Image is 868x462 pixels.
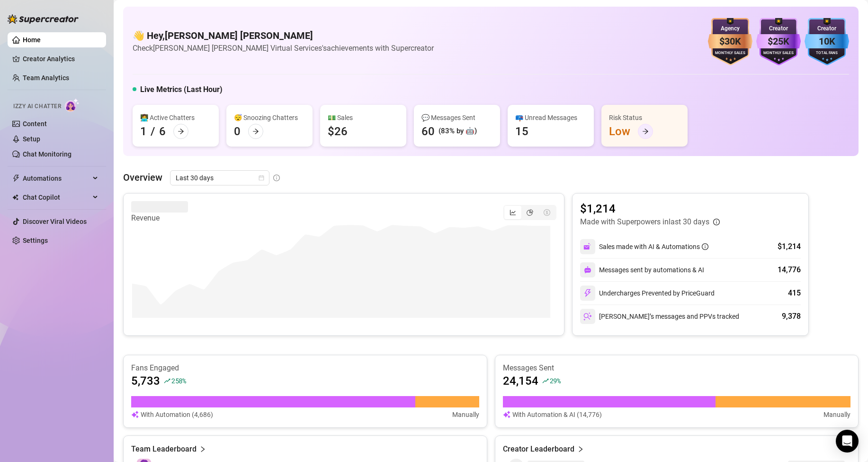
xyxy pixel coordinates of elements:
[176,171,264,185] span: Last 30 days
[503,409,510,420] img: svg%3e
[510,209,516,216] span: line-chart
[702,243,708,250] span: info-circle
[8,14,79,24] img: logo-BBDzfeDw.svg
[584,266,591,274] img: svg%3e
[642,128,649,135] span: arrow-right
[503,373,538,388] article: 24,154
[140,84,223,95] h5: Live Metrics (Last Hour)
[23,150,72,158] a: Chat Monitoring
[515,112,586,123] div: 📪 Unread Messages
[23,51,98,66] a: Creator Analytics
[438,126,477,137] div: (83% by 🤖)
[527,209,533,216] span: pie-chart
[12,194,18,201] img: Chat Copilot
[421,124,435,139] div: 60
[131,363,479,373] article: Fans Engaged
[131,444,197,455] article: Team Leaderboard
[609,112,680,123] div: Risk Status
[503,205,556,220] div: segmented control
[23,171,90,186] span: Automations
[580,309,739,324] div: [PERSON_NAME]’s messages and PPVs tracked
[131,409,139,420] img: svg%3e
[580,262,704,277] div: Messages sent by automations & AI
[708,18,752,65] img: bronze-badge-qSZam9Wu.svg
[708,34,752,49] div: $30K
[599,241,708,252] div: Sales made with AI & Automations
[580,286,715,301] div: Undercharges Prevented by PriceGuard
[23,74,69,82] a: Team Analytics
[23,36,41,44] a: Home
[421,112,492,123] div: 💬 Messages Sent
[252,128,259,135] span: arrow-right
[756,50,801,56] div: Monthly Sales
[65,98,80,112] img: AI Chatter
[140,124,147,139] div: 1
[756,18,801,65] img: purple-badge-B9DA21FR.svg
[823,409,850,420] article: Manually
[778,264,801,276] div: 14,776
[583,242,592,251] img: svg%3e
[805,50,849,56] div: Total Fans
[550,376,561,385] span: 29 %
[512,409,602,420] article: With Automation & AI (14,776)
[542,378,549,384] span: rise
[515,124,528,139] div: 15
[713,219,720,225] span: info-circle
[503,363,851,373] article: Messages Sent
[328,124,348,139] div: $26
[708,24,752,33] div: Agency
[13,102,61,111] span: Izzy AI Chatter
[234,112,305,123] div: 😴 Snoozing Chatters
[583,312,592,321] img: svg%3e
[131,213,188,224] article: Revenue
[452,409,479,420] article: Manually
[577,444,584,455] span: right
[805,24,849,33] div: Creator
[805,18,849,65] img: blue-badge-DgoSNQY1.svg
[12,175,20,182] span: thunderbolt
[23,237,48,244] a: Settings
[159,124,166,139] div: 6
[273,175,280,181] span: info-circle
[583,289,592,297] img: svg%3e
[580,216,709,228] article: Made with Superpowers in last 30 days
[133,29,434,42] h4: 👋 Hey, [PERSON_NAME] [PERSON_NAME]
[778,241,801,252] div: $1,214
[178,128,184,135] span: arrow-right
[782,311,801,322] div: 9,378
[259,175,264,181] span: calendar
[23,218,87,225] a: Discover Viral Videos
[503,444,574,455] article: Creator Leaderboard
[708,50,752,56] div: Monthly Sales
[23,135,40,143] a: Setup
[836,430,859,453] div: Open Intercom Messenger
[756,34,801,49] div: $25K
[580,201,720,216] article: $1,214
[140,112,211,123] div: 👩‍💻 Active Chatters
[131,373,160,388] article: 5,733
[234,124,241,139] div: 0
[123,170,162,185] article: Overview
[23,120,47,128] a: Content
[171,376,186,385] span: 258 %
[164,378,170,384] span: rise
[805,34,849,49] div: 10K
[788,287,801,299] div: 415
[756,24,801,33] div: Creator
[544,209,550,216] span: dollar-circle
[133,42,434,54] article: Check [PERSON_NAME] [PERSON_NAME] Virtual Services's achievements with Supercreator
[141,409,213,420] article: With Automation (4,686)
[328,112,399,123] div: 💵 Sales
[199,444,206,455] span: right
[23,190,90,205] span: Chat Copilot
